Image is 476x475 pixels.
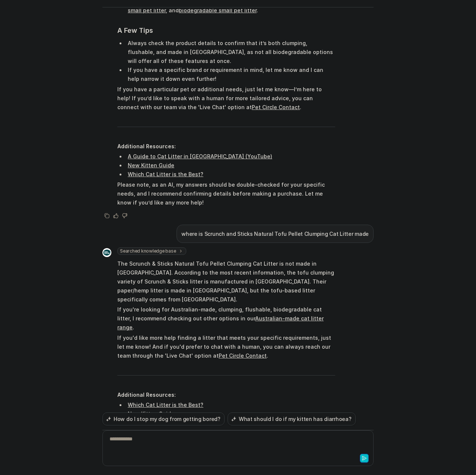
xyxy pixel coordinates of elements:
[128,171,203,177] a: Which Cat Litter is the Best?
[128,162,174,168] a: New Kitten Guide
[128,153,272,159] a: A Guide to Cat Litter in [GEOGRAPHIC_DATA] (YouTube)
[128,402,203,408] a: Which Cat Litter is the Best?
[117,247,186,255] span: Searched knowledge base
[117,333,335,360] p: If you'd like more help finding a litter that meets your specific requirements, just let me know!...
[102,412,225,425] button: How do I stop my dog from getting bored?
[126,39,335,66] li: Always check the product details to confirm that it’s both clumping, flushable, and made in [GEOG...
[179,7,257,13] a: biodegradable small pet litter
[117,259,335,304] p: The Scrunch & Sticks Natural Tofu Pellet Clumping Cat Litter is not made in [GEOGRAPHIC_DATA]. Ac...
[117,85,335,112] p: If you have a particular pet or additional needs, just let me know—I’m here to help! If you’d lik...
[117,180,335,207] p: Please note, as an AI, my answers should be double-checked for your specific needs, and I recomme...
[117,143,176,149] strong: Additional Resources:
[252,104,300,110] a: Pet Circle Contact
[181,229,369,238] p: where is Scrunch and Sticks Natural Tofu Pellet Clumping Cat Litter made
[117,392,176,398] strong: Additional Resources:
[128,411,174,417] a: New Kitten Guide
[117,305,335,332] p: If you're looking for Australian-made, clumping, flushable, biodegradable cat litter, I recommend...
[228,412,356,425] button: What should I do if my kitten has diarrhoea?
[126,66,335,83] li: If you have a specific brand or requirement in mind, let me know and I can help narrow it down ev...
[219,352,267,359] a: Pet Circle Contact
[117,25,335,36] h3: A Few Tips
[102,248,111,257] img: Widget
